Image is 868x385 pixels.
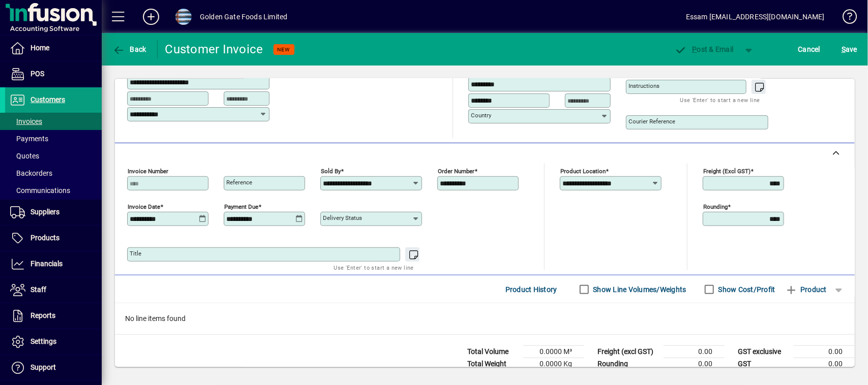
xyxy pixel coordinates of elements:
button: Save [839,40,860,58]
a: POS [5,61,102,87]
span: Staff [31,285,46,294]
a: Settings [5,329,102,355]
a: Home [5,36,102,61]
td: 0.00 [664,346,725,358]
a: Products [5,226,102,251]
mat-label: Freight (excl GST) [703,168,751,175]
mat-label: Country [471,112,491,119]
span: Backorders [10,169,52,177]
span: Cancel [798,41,821,57]
span: Communications [10,186,70,195]
span: NEW [278,46,290,53]
span: Financials [31,260,63,268]
span: Invoices [10,117,42,125]
button: Post & Email [670,40,739,58]
span: Quotes [10,152,39,160]
span: Product History [505,281,557,298]
a: Support [5,355,102,380]
a: Suppliers [5,200,102,225]
span: Products [31,234,59,242]
mat-label: Invoice date [128,203,160,210]
td: 0.0000 M³ [523,346,584,358]
button: Back [110,40,149,58]
td: GST [733,358,794,370]
a: Staff [5,277,102,303]
a: Communications [5,182,102,199]
div: No line items found [115,303,855,334]
span: Product [786,281,827,298]
span: Payments [10,135,48,143]
td: Total Weight [462,358,523,370]
span: Suppliers [31,208,59,216]
mat-label: Invoice number [128,168,168,175]
a: Payments [5,130,102,147]
mat-hint: Use 'Enter' to start a new line [334,262,414,273]
span: Back [112,45,146,53]
a: Reports [5,303,102,329]
mat-label: Payment due [224,203,258,210]
mat-label: Title [130,250,141,257]
button: Profile [167,8,200,26]
span: ost & Email [675,45,734,53]
a: Quotes [5,147,102,165]
span: Reports [31,311,55,319]
td: GST exclusive [733,346,794,358]
mat-hint: Use 'Enter' to start a new line [680,94,760,106]
td: Freight (excl GST) [592,346,664,358]
div: Golden Gate Foods Limited [200,9,287,25]
button: Product [781,280,832,299]
div: Essam [EMAIL_ADDRESS][DOMAIN_NAME] [686,9,825,25]
span: P [693,45,697,53]
span: Support [31,363,56,371]
label: Show Cost/Profit [716,284,775,295]
mat-label: Delivery status [323,214,362,221]
button: Product History [501,280,561,299]
button: Add [135,8,167,26]
span: Settings [31,337,56,345]
a: Invoices [5,113,102,130]
mat-label: Product location [560,168,606,175]
span: Home [31,44,49,52]
mat-label: Rounding [703,203,728,210]
mat-label: Reference [226,179,252,186]
app-page-header-button: Back [102,40,158,58]
td: 0.00 [664,358,725,370]
div: Customer Invoice [165,41,263,57]
a: Backorders [5,165,102,182]
label: Show Line Volumes/Weights [591,284,686,295]
td: Total Volume [462,346,523,358]
mat-label: Instructions [628,82,660,89]
span: S [842,45,846,53]
a: Financials [5,251,102,277]
td: 0.00 [794,346,855,358]
span: Customers [31,95,65,104]
td: 0.0000 Kg [523,358,584,370]
button: Cancel [796,40,823,58]
mat-label: Order number [438,168,474,175]
mat-label: Sold by [321,168,341,175]
td: Rounding [592,358,664,370]
span: ave [842,41,857,57]
span: POS [31,70,44,78]
mat-label: Courier Reference [628,118,675,125]
td: 0.00 [794,358,855,370]
a: Knowledge Base [835,2,855,35]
